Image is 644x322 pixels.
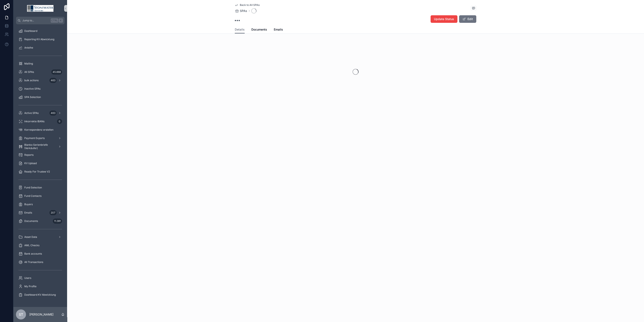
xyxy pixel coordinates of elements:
[19,312,23,317] span: ST
[24,70,34,74] span: All SPAs
[434,17,454,21] span: Update Status
[16,274,65,282] a: Users
[459,15,476,23] button: Edit
[16,17,65,24] button: Jump to...CtrlK
[24,79,39,82] span: bulk actions
[16,258,65,266] a: All Transactions
[24,186,42,189] span: Fund Selection
[16,217,65,225] a: Documents11.391
[59,19,62,22] span: K
[13,24,67,304] div: scrollable content
[49,111,57,116] div: 463
[29,312,53,317] p: [PERSON_NAME]
[16,143,65,150] a: Blanko Serienbriefe (Verkäufer)
[24,95,41,99] span: SPA Selection
[16,77,65,84] a: bulk actions463
[24,219,38,223] span: Documents
[24,128,53,131] span: Korrespondenz erstellen
[51,70,62,75] div: 45.668
[24,153,34,157] span: Reports
[24,252,42,255] span: Bank accounts
[16,134,65,142] a: Payment Exports
[24,162,37,165] span: KV Upload
[16,201,65,208] a: Buyers
[24,38,54,41] span: Reporting KV Abwicklung
[240,9,247,13] span: SPAs
[16,60,65,67] a: Mailing
[53,219,62,224] div: 11.391
[16,151,65,159] a: Reports
[24,285,36,288] span: My Profile
[16,233,65,241] a: Asset Data
[16,168,65,175] a: Ready For Trustee V2
[24,211,32,214] span: Emails
[24,111,39,115] span: Active SPAs
[16,27,65,35] a: Dashboard
[16,209,65,216] a: Emails207
[24,194,42,198] span: Fund Contacts
[24,244,39,247] span: AML Checks
[24,137,45,140] span: Payment Exports
[49,210,57,215] div: 207
[16,250,65,258] a: Bank accounts
[16,109,65,117] a: Active SPAs463
[16,85,65,93] a: Inactive SPAs
[24,276,31,280] span: Users
[24,260,43,264] span: All Transactions
[16,291,65,299] a: Dashboard KV Abwicklung
[16,283,65,290] a: My Profile
[49,78,57,83] div: 463
[16,242,65,249] a: AML Checks
[16,93,65,101] a: SPA Selection
[57,119,62,124] div: 0
[235,9,247,13] a: SPAs
[235,27,245,32] span: Details
[240,3,260,7] span: Back to All SPAs
[16,126,65,134] a: Korrespondenz erstellen
[16,68,65,76] a: All SPAs45.668
[27,5,53,12] img: App logo
[235,3,260,7] a: Back to All SPAs
[16,44,65,52] a: Anleihe
[24,62,33,65] span: Mailing
[16,118,65,125] a: Inkorrekte IBANs0
[51,18,58,23] span: Ctrl
[235,26,245,34] a: Details
[24,203,33,206] span: Buyers
[24,293,56,296] span: Dashboard KV Abwicklung
[431,15,457,23] button: Update Status
[251,27,267,32] span: Documents
[22,19,49,22] span: Jump to...
[16,192,65,200] a: Fund Contacts
[24,120,44,123] span: Inkorrekte IBANs
[24,46,33,49] span: Anleihe
[16,184,65,191] a: Fund Selection
[16,36,65,43] a: Reporting KV Abwicklung
[24,170,50,173] span: Ready For Trustee V2
[24,235,37,239] span: Asset Data
[274,26,283,34] a: Emails
[24,143,55,150] span: Blanko Serienbriefe (Verkäufer)
[274,27,283,32] span: Emails
[24,29,37,33] span: Dashboard
[24,87,40,90] span: Inactive SPAs
[16,160,65,167] a: KV Upload
[251,26,267,34] a: Documents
